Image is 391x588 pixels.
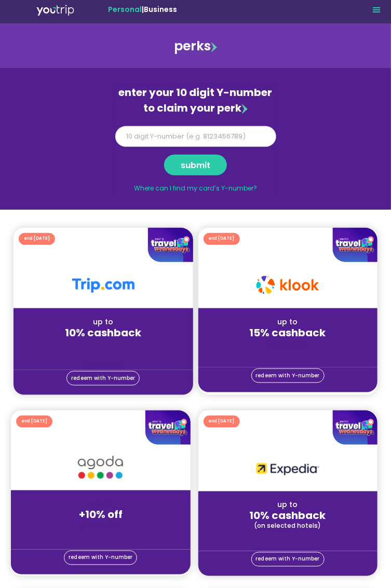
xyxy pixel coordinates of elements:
[198,511,378,521] div: 10% cashback
[198,317,378,327] div: up to
[115,85,276,116] div: enter your 10 digit Y-number to claim your perk
[71,376,135,381] span: redeem with Y-number
[69,555,132,560] span: redeem with Y-number
[108,4,177,15] span: |
[278,500,298,510] span: up to
[164,155,227,175] button: submit
[256,373,320,378] span: redeem with Y-number
[115,126,276,183] form: Y Number
[251,552,325,567] a: redeem with Y-number
[198,327,378,338] div: 15% cashback
[198,338,378,348] div: placeholder
[134,184,257,193] a: Where can I find my card’s Y-number?
[115,126,276,147] input: 10 digit Y-number (e.g. 8123456789)
[64,551,137,565] a: redeem with Y-number
[14,360,193,370] div: placeholder
[108,4,142,15] span: Personal
[11,510,191,520] div: +10% off
[181,163,210,168] span: submit
[198,521,378,531] div: (on selected hotels)
[14,327,193,338] div: 10% cashback
[256,557,320,562] span: redeem with Y-number
[144,4,177,15] a: Business
[11,520,191,530] div: placeholder
[251,368,325,383] a: redeem with Y-number
[370,3,383,16] div: Menu Toggle
[1,37,390,55] div: perks
[11,499,191,510] div: up to
[66,371,140,386] a: redeem with Y-number
[93,317,113,327] span: up to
